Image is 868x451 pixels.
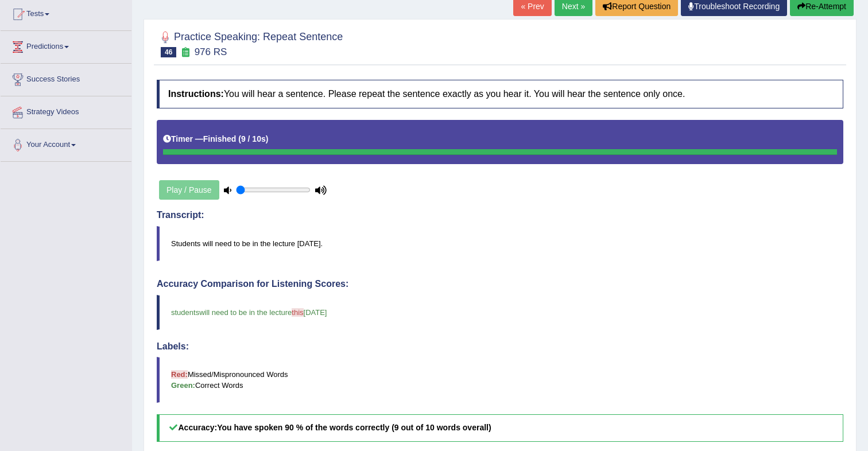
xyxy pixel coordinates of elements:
[217,423,491,432] b: You have spoken 90 % of the words correctly (9 out of 10 words overall)
[171,381,195,390] b: Green:
[168,89,224,99] b: Instructions:
[171,370,188,379] b: Red:
[157,226,843,261] blockquote: Students will need to be in the lecture [DATE].
[157,414,843,441] h5: Accuracy:
[157,29,343,57] h2: Practice Speaking: Repeat Sentence
[203,134,237,143] b: Finished
[1,96,131,125] a: Strategy Videos
[161,47,176,57] span: 46
[157,341,843,352] h4: Labels:
[157,357,843,403] blockquote: Missed/Mispronounced Words Correct Words
[163,135,268,143] h5: Timer —
[157,80,843,108] h4: You will hear a sentence. Please repeat the sentence exactly as you hear it. You will hear the se...
[304,308,327,317] span: [DATE]
[238,134,241,143] b: (
[195,46,227,57] small: 976 RS
[241,134,266,143] b: 9 / 10s
[292,308,303,317] span: this
[266,134,269,143] b: )
[1,129,131,158] a: Your Account
[179,47,191,58] small: Exam occurring question
[171,308,199,317] span: students
[1,31,131,60] a: Predictions
[157,279,843,289] h4: Accuracy Comparison for Listening Scores:
[157,210,843,220] h4: Transcript:
[1,64,131,92] a: Success Stories
[199,308,292,317] span: will need to be in the lecture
